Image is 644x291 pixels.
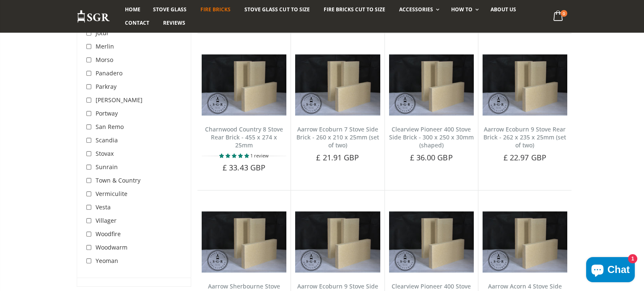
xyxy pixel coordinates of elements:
a: Fire Bricks [194,3,237,16]
span: Town & Country [96,176,140,184]
a: Charnwood Country 8 Stove Rear Brick - 455 x 274 x 25mm [205,125,283,149]
span: Accessories [399,6,433,13]
a: Reviews [157,16,192,30]
a: Stove Glass [147,3,193,16]
img: Aarrow Ecoburn 7 Side Brick [295,54,380,116]
span: Vermiculite [96,190,127,198]
a: Contact [119,16,156,30]
span: Merlin [96,42,114,50]
span: £ 22.97 GBP [504,152,546,162]
img: Aarrow Ecoburn side fire brick (set of 2) [389,54,474,116]
span: Jotul [96,29,108,37]
span: Scandia [96,136,118,144]
span: Stove Glass Cut To Size [244,6,309,13]
span: Parkray [96,82,117,90]
a: About us [484,3,522,16]
span: Woodfire [96,230,121,238]
span: 0 [561,10,567,17]
a: Stove Glass Cut To Size [238,3,316,16]
span: 1 review [250,152,269,159]
span: Portway [96,109,118,117]
a: How To [445,3,483,16]
a: Home [119,3,147,16]
img: Stove Glass Replacement [77,10,110,23]
span: Fire Bricks [200,6,231,13]
span: Yeoman [96,257,118,265]
a: Aarrow Ecoburn 9 Stove Rear Brick - 262 x 235 x 25mm (set of two) [483,125,566,149]
a: Fire Bricks Cut To Size [317,3,392,16]
span: Woodwarm [96,243,127,251]
span: Morso [96,56,113,64]
span: Fire Bricks Cut To Size [324,6,385,13]
a: Aarrow Ecoburn 7 Stove Side Brick - 260 x 210 x 25mm (set of two) [296,125,379,149]
img: Aarrow Ecoburn 9 Side Brick [295,211,380,273]
img: Charnwood Country 8 Stove Rear Brick [202,54,286,116]
span: £ 36.00 GBP [410,152,453,162]
span: Panadero [96,69,122,77]
span: How To [451,6,473,13]
img: Aarrow Ecoburn side fire brick (set of 2) [389,211,474,273]
a: 0 [550,8,567,25]
img: Aarrow Ecoburn 7 Side Brick [202,211,286,273]
a: Clearview Pioneer 400 Stove Side Brick - 300 x 250 x 30mm (shaped) [389,125,474,149]
span: Stove Glass [153,6,187,13]
span: Villager [96,216,117,224]
img: Aarrow Ecoburn 9 Stove Rear Brick - 262 x 235 x 25mm (set of two) [483,54,567,116]
span: Vesta [96,203,111,211]
span: Contact [125,19,149,26]
span: 5.00 stars [219,152,250,159]
span: Stovax [96,149,114,157]
span: About us [491,6,516,13]
span: £ 33.43 GBP [223,162,265,173]
span: [PERSON_NAME] [96,96,143,104]
inbox-online-store-chat: Shopify online store chat [584,257,637,284]
span: Sunrain [96,163,118,171]
span: San Remo [96,123,124,131]
span: Reviews [163,19,185,26]
img: Aarrow Acorn 4 Stove Side Brick [483,211,567,273]
span: £ 21.91 GBP [316,152,359,162]
span: Home [125,6,140,13]
a: Accessories [393,3,444,16]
